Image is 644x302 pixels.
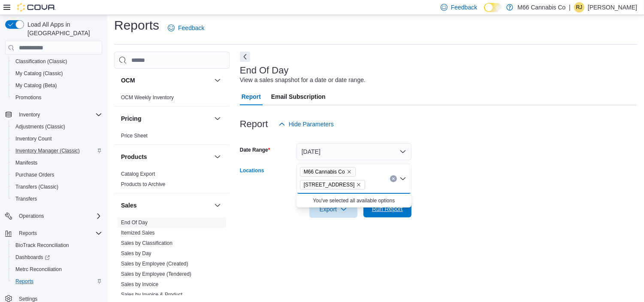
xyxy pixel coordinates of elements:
h3: Report [240,119,268,129]
span: Email Subscription [271,88,326,105]
span: Transfers (Classic) [15,183,58,190]
span: Reports [15,228,102,238]
button: Clear input [390,175,397,182]
span: Manifests [12,158,102,168]
h3: OCM [121,76,135,85]
span: Reports [12,276,102,287]
span: Run Report [372,204,403,213]
span: Inventory [19,111,40,118]
a: Sales by Employee (Tendered) [121,271,191,277]
a: OCM Weekly Inventory [121,95,174,101]
span: Metrc Reconciliation [12,264,102,275]
button: Reports [15,228,40,238]
a: My Catalog (Beta) [12,80,60,91]
span: Promotions [12,92,102,103]
button: [DATE] [296,143,411,160]
span: Inventory Count [12,134,102,144]
button: Products [212,152,223,162]
span: Purchase Orders [15,171,54,178]
span: Load All Apps in [GEOGRAPHIC_DATA] [24,20,102,37]
span: Feedback [451,3,477,12]
a: Sales by Classification [121,240,172,246]
button: OCM [121,76,211,85]
span: Inventory [15,110,102,120]
button: Sales [121,201,211,210]
button: Promotions [9,92,106,104]
a: Sales by Day [121,250,151,256]
span: Transfers [15,195,37,202]
span: 3023 20 Mile Rd [300,180,366,189]
span: Price Sheet [121,132,148,139]
div: View a sales snapshot for a date or date range. [240,76,366,85]
a: Adjustments (Classic) [12,122,69,132]
span: Classification (Classic) [15,58,67,65]
span: Operations [15,211,102,221]
a: Inventory Count [12,134,55,144]
button: Metrc Reconciliation [9,263,106,275]
span: My Catalog (Classic) [15,70,63,77]
button: Inventory [15,110,43,120]
span: Hide Parameters [289,120,334,128]
p: You've selected all available options [300,197,408,204]
button: Reports [2,227,106,239]
p: [PERSON_NAME] [588,2,637,12]
span: Manifests [15,159,37,166]
span: Sales by Invoice & Product [121,291,182,298]
a: Sales by Employee (Created) [121,261,188,267]
a: Feedback [164,19,208,37]
button: Remove M66 Cannabis Co from selection in this group [347,169,352,174]
button: Export [309,201,357,218]
h1: Reports [114,17,159,34]
a: Metrc Reconciliation [12,264,65,275]
span: Promotions [15,94,42,101]
p: M66 Cannabis Co [517,2,565,12]
button: Inventory [2,109,106,121]
span: Sales by Invoice [121,281,158,288]
button: Operations [2,210,106,222]
a: Sales by Invoice & Product [121,292,182,298]
span: Itemized Sales [121,229,155,236]
span: Adjustments (Classic) [12,122,102,132]
button: Adjustments (Classic) [9,121,106,133]
button: Remove 3023 20 Mile Rd from selection in this group [356,182,361,187]
span: Sales by Day [121,250,151,257]
button: Inventory Manager (Classic) [9,145,106,157]
span: Export [314,201,352,218]
a: Products to Archive [121,181,165,187]
span: Sales by Classification [121,240,172,247]
button: Sales [212,200,223,210]
button: My Catalog (Classic) [9,67,106,79]
span: Inventory Manager (Classic) [15,147,80,154]
a: End Of Day [121,220,148,226]
button: Classification (Classic) [9,55,106,67]
a: BioTrack Reconciliation [12,240,73,250]
button: Next [240,52,250,62]
a: Dashboards [12,252,53,262]
span: Sales by Employee (Created) [121,260,188,267]
button: Reports [9,275,106,287]
button: Pricing [212,113,223,124]
button: BioTrack Reconciliation [9,239,106,251]
span: End Of Day [121,219,148,226]
a: Promotions [12,92,45,103]
a: Transfers (Classic) [12,182,62,192]
h3: Sales [121,201,137,210]
span: Catalog Export [121,171,155,177]
span: BioTrack Reconciliation [12,240,102,250]
a: My Catalog (Classic) [12,68,67,79]
h3: End Of Day [240,65,289,76]
button: OCM [212,75,223,85]
span: [STREET_ADDRESS] [304,180,355,189]
span: Metrc Reconciliation [15,266,62,273]
a: Manifests [12,158,41,168]
button: Transfers (Classic) [9,181,106,193]
img: Cova [17,3,56,12]
span: Reports [19,230,37,237]
span: Inventory Manager (Classic) [12,146,102,156]
span: Reports [15,278,33,285]
label: Locations [240,167,264,174]
span: My Catalog (Beta) [12,80,102,91]
a: Price Sheet [121,133,148,139]
span: My Catalog (Classic) [12,68,102,79]
a: Transfers [12,194,40,204]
